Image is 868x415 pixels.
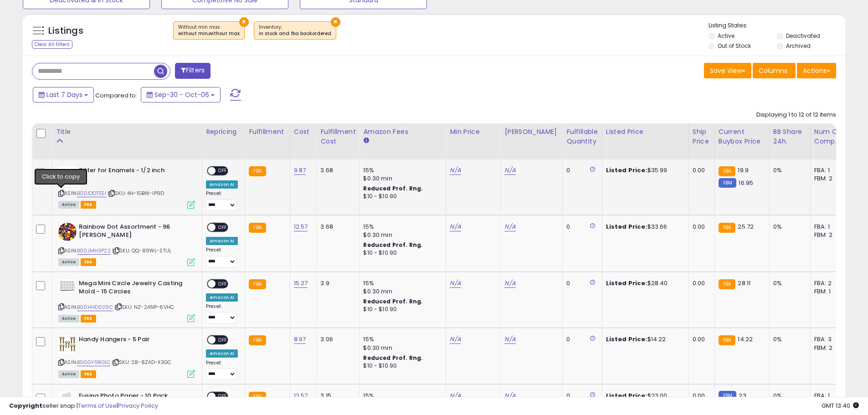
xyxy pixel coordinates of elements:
[363,335,439,343] div: 15%
[363,297,423,305] b: Reduced Prof. Rng.
[154,90,209,99] span: Sep-30 - Oct-06
[786,32,820,40] label: Deactivated
[206,180,238,189] div: Amazon AI
[363,174,439,183] div: $0.30 min
[719,279,735,289] small: FBA
[709,21,845,30] p: Listing States:
[79,166,190,177] b: Sifter for Enamels - 1/2 inch
[32,40,72,49] div: Clear All Filters
[738,166,749,174] span: 19.9
[450,127,497,137] div: Min Price
[294,335,306,344] a: 8.97
[738,335,753,343] span: 14.22
[178,31,240,37] div: without min,without max
[606,127,685,137] div: Listed Price
[504,335,515,344] a: N/A
[719,178,736,188] small: FBM
[294,166,306,175] a: 9.87
[363,344,439,352] div: $0.30 min
[773,166,803,174] div: 0%
[249,166,266,176] small: FBA
[112,359,171,366] span: | SKU: 28-8ZAD-X3GC
[822,401,859,410] span: 2025-10-14 13:40 GMT
[773,335,803,343] div: 0%
[58,279,77,292] img: 31v22jrX6OL._SL40_.jpg
[606,222,647,231] b: Listed Price:
[759,66,787,75] span: Columns
[79,223,190,242] b: Rainbow Dot Assortment - 96 [PERSON_NAME]
[48,25,83,37] h5: Listings
[450,222,461,231] a: N/A
[259,24,331,37] span: Inventory :
[606,166,647,174] b: Listed Price:
[81,201,96,209] span: FBA
[77,247,111,255] a: B00JMH3P22
[797,63,836,78] button: Actions
[81,315,96,323] span: FBA
[363,287,439,296] div: $0.30 min
[294,127,313,137] div: Cost
[58,315,79,323] span: All listings currently available for purchase on Amazon
[606,279,647,287] b: Listed Price:
[738,222,754,231] span: 25.72
[206,293,238,302] div: Amazon AI
[239,17,249,27] button: ×
[566,335,595,343] div: 0
[320,279,352,287] div: 3.9
[719,166,735,176] small: FBA
[206,190,238,211] div: Preset:
[58,201,79,209] span: All listings currently available for purchase on Amazon
[693,279,708,287] div: 0.00
[216,280,230,287] span: OFF
[786,42,811,50] label: Archived
[363,231,439,239] div: $0.30 min
[363,137,369,145] small: Amazon Fees.
[141,87,221,102] button: Sep-30 - Oct-06
[58,258,79,266] span: All listings currently available for purchase on Amazon
[693,335,708,343] div: 0.00
[773,223,803,231] div: 0%
[363,354,423,362] b: Reduced Prof. Rng.
[363,223,439,231] div: 15%
[320,223,352,231] div: 3.68
[206,303,238,324] div: Preset:
[504,127,559,137] div: [PERSON_NAME]
[363,279,439,287] div: 15%
[58,223,195,265] div: ASIN:
[81,370,96,378] span: FBA
[566,223,595,231] div: 0
[718,32,734,40] label: Active
[363,306,439,313] div: $10 - $10.90
[606,335,682,343] div: $14.22
[56,127,198,137] div: Title
[58,335,77,354] img: 41ukjYV1PWL._SL40_.jpg
[206,247,238,267] div: Preset:
[814,344,844,352] div: FBM: 2
[294,279,308,288] a: 15.27
[719,223,735,233] small: FBA
[719,127,765,146] div: Current Buybox Price
[773,127,806,146] div: BB Share 24h.
[814,166,844,174] div: FBA: 1
[108,190,164,197] span: | SKU: 4H-1GBW-IP9D
[320,127,355,146] div: Fulfillment Cost
[814,287,844,296] div: FBM: 1
[175,63,211,79] button: Filters
[814,335,844,343] div: FBA: 3
[814,127,847,146] div: Num of Comp.
[363,193,439,200] div: $10 - $10.90
[566,127,598,146] div: Fulfillable Quantity
[58,166,195,208] div: ASIN:
[206,349,238,358] div: Amazon AI
[77,190,106,197] a: B00IOOTSEI
[259,31,331,37] div: in stock and fba backordered
[58,223,77,241] img: 514suftNNJL._SL40_.jpg
[704,63,751,78] button: Save View
[814,174,844,183] div: FBM: 2
[216,223,230,231] span: OFF
[606,279,682,287] div: $28.40
[693,127,711,146] div: Ship Price
[9,402,158,410] div: seller snap | |
[566,279,595,287] div: 0
[78,401,117,410] a: Terms of Use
